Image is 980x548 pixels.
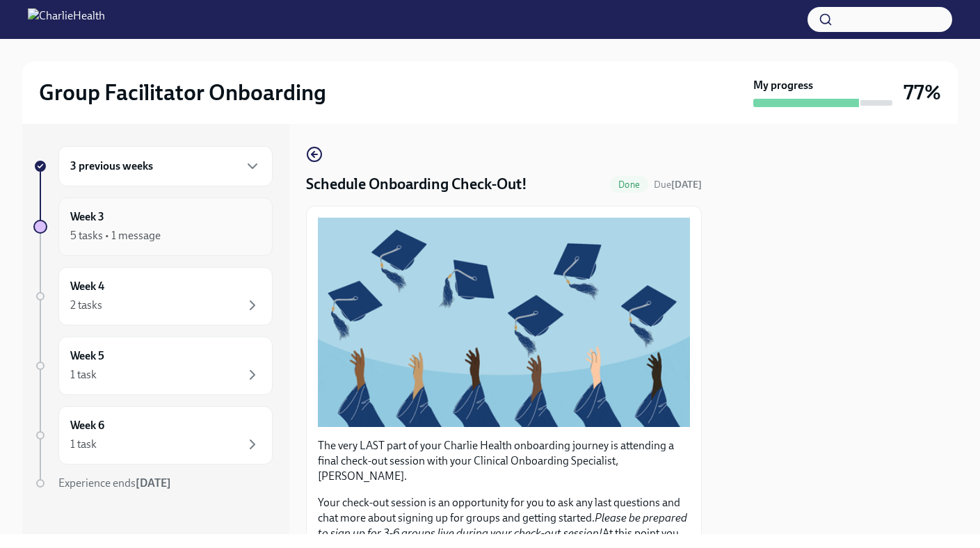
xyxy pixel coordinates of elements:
[70,209,104,225] h6: Week 3
[33,267,273,325] a: Week 42 tasks
[70,348,104,364] h6: Week 5
[318,218,690,427] button: Zoom image
[753,78,813,93] strong: My progress
[610,179,648,190] span: Done
[70,418,104,433] h6: Week 6
[671,179,702,191] strong: [DATE]
[136,476,171,490] strong: [DATE]
[39,79,326,106] h2: Group Facilitator Onboarding
[58,146,273,186] div: 3 previous weeks
[28,8,105,31] img: CharlieHealth
[318,438,690,484] p: The very LAST part of your Charlie Health onboarding journey is attending a final check-out sessi...
[654,179,702,191] span: Due
[654,178,702,191] span: September 13th, 2025 10:00
[70,159,153,174] h6: 3 previous weeks
[306,174,527,195] h4: Schedule Onboarding Check-Out!
[70,228,161,243] div: 5 tasks • 1 message
[33,406,273,465] a: Week 61 task
[58,476,171,490] span: Experience ends
[903,80,941,105] h3: 77%
[33,198,273,256] a: Week 35 tasks • 1 message
[33,337,273,395] a: Week 51 task
[70,279,104,294] h6: Week 4
[70,298,102,313] div: 2 tasks
[70,437,97,452] div: 1 task
[70,367,97,382] div: 1 task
